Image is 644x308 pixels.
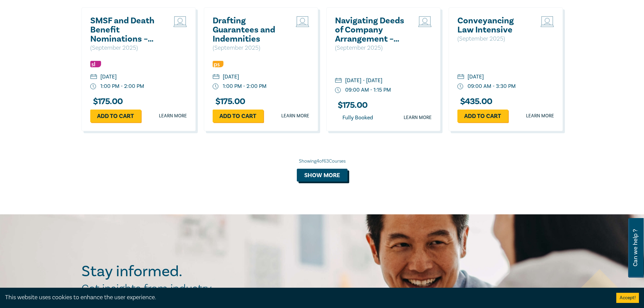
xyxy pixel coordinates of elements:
a: Drafting Guarantees and Indemnities [213,16,285,44]
a: SMSF and Death Benefit Nominations – Complexity, Validity & Capacity [90,16,163,44]
p: ( September 2025 ) [213,44,285,52]
h3: $ 175.00 [213,97,245,106]
h3: $ 175.00 [335,101,368,110]
button: Accept cookies [616,293,639,303]
img: Live Stream [296,16,309,27]
img: calendar [90,74,97,80]
span: Can we help ? [632,222,639,274]
div: Fully Booked [335,113,380,122]
img: calendar [213,74,219,80]
img: watch [90,84,96,90]
a: Learn more [404,114,432,121]
button: Show more [297,169,348,182]
div: [DATE] [100,73,117,81]
a: Learn more [159,113,187,119]
p: ( September 2025 ) [335,44,408,52]
img: Professional Skills [213,61,223,67]
img: watch [457,84,463,90]
img: calendar [457,74,464,80]
div: [DATE] [223,73,239,81]
a: Add to cart [213,110,263,122]
div: 1:00 PM - 2:00 PM [223,82,266,90]
div: 1:00 PM - 2:00 PM [100,82,144,90]
img: Live Stream [541,16,554,27]
a: Learn more [526,113,554,119]
h2: Stay informed. [81,263,241,280]
div: This website uses cookies to enhance the user experience. [5,293,606,302]
h3: $ 175.00 [90,97,123,106]
img: watch [335,87,341,93]
img: Live Stream [418,16,432,27]
div: Showing 4 of 63 Courses [81,158,563,165]
img: calendar [335,78,342,84]
div: [DATE] - [DATE] [345,77,382,85]
div: [DATE] [468,73,484,81]
div: 09:00 AM - 3:30 PM [468,82,516,90]
img: Live Stream [173,16,187,27]
p: ( September 2025 ) [90,44,163,52]
a: Learn more [281,113,309,119]
img: Substantive Law [90,61,101,67]
div: 09:00 AM - 1:15 PM [345,86,391,94]
a: Add to cart [90,110,141,122]
img: watch [213,84,219,90]
a: Add to cart [457,110,508,122]
p: ( September 2025 ) [457,34,530,43]
a: Conveyancing Law Intensive [457,16,530,34]
h3: $ 435.00 [457,97,493,106]
a: Navigating Deeds of Company Arrangement – Strategy and Structure [335,16,408,44]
